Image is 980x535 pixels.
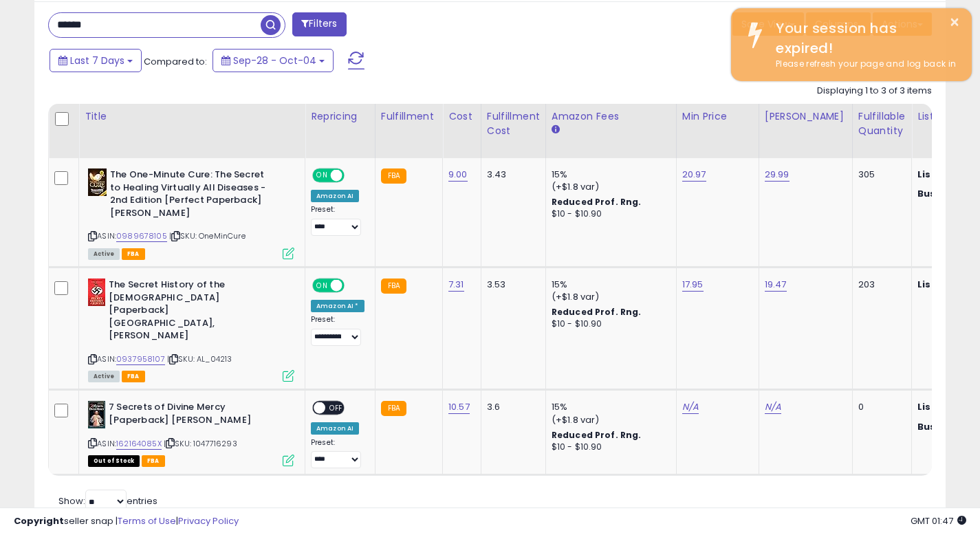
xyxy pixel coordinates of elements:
[765,19,961,58] div: Your session has expired!
[122,248,145,260] span: FBA
[109,279,276,346] b: The Secret History of the [DEMOGRAPHIC_DATA] [Paperback] [GEOGRAPHIC_DATA], [PERSON_NAME]
[552,181,666,193] div: (+$1.8 var)
[381,401,406,416] small: FBA
[765,109,847,124] div: [PERSON_NAME]
[70,54,124,67] span: Last 7 Days
[552,318,666,330] div: $10 - $10.90
[85,109,299,124] div: Title
[949,14,960,31] button: ×
[213,49,334,72] button: Sep-28 - Oct-04
[448,278,464,292] a: 7.31
[116,438,162,450] a: 162164085X
[144,55,207,68] span: Compared to:
[88,248,120,260] span: All listings currently available for purchase on Amazon
[142,455,165,467] span: FBA
[233,54,316,67] span: Sep-28 - Oct-04
[122,371,145,382] span: FBA
[765,168,790,182] a: 29.99
[552,429,642,441] b: Reduced Prof. Rng.
[110,168,277,223] b: The One-Minute Cure: The Secret to Healing Virtually All Diseases - 2nd Edition [Perfect Paperbac...
[917,278,980,291] b: Listed Price:
[325,402,347,414] span: OFF
[342,280,364,292] span: OFF
[311,109,369,124] div: Repricing
[552,291,666,303] div: (+$1.8 var)
[765,400,781,414] a: N/A
[311,438,364,469] div: Preset:
[58,494,157,507] span: Show: entries
[116,230,167,242] a: 0989678105
[552,124,560,136] small: Amazon Fees.
[14,514,64,527] strong: Copyright
[169,230,246,241] span: | SKU: OneMinCure
[88,279,105,306] img: 41XrZ+3l4iL._SL40_.jpg
[858,401,901,413] div: 0
[311,422,359,435] div: Amazon AI
[88,371,120,382] span: All listings currently available for purchase on Amazon
[314,170,331,182] span: ON
[109,401,276,430] b: 7 Secrets of Divine Mercy [Paperback] [PERSON_NAME]
[682,278,704,292] a: 17.95
[552,306,642,318] b: Reduced Prof. Rng.
[88,401,105,428] img: 51kh1CUHtrL._SL40_.jpg
[682,109,753,124] div: Min Price
[917,168,980,181] b: Listed Price:
[342,170,364,182] span: OFF
[167,353,232,364] span: | SKU: AL_04213
[552,401,666,413] div: 15%
[14,515,239,528] div: seller snap | |
[682,168,706,182] a: 20.97
[448,109,475,124] div: Cost
[552,168,666,181] div: 15%
[765,58,961,71] div: Please refresh your page and log back in
[311,190,359,202] div: Amazon AI
[311,300,364,312] div: Amazon AI *
[487,401,535,413] div: 3.6
[50,49,142,72] button: Last 7 Days
[448,400,470,414] a: 10.57
[552,196,642,208] b: Reduced Prof. Rng.
[88,168,107,196] img: 51AfSUrrgjL._SL40_.jpg
[552,414,666,426] div: (+$1.8 var)
[858,279,901,291] div: 203
[487,279,535,291] div: 3.53
[448,168,468,182] a: 9.00
[292,12,346,36] button: Filters
[682,400,699,414] a: N/A
[178,514,239,527] a: Privacy Policy
[88,168,294,258] div: ASIN:
[311,315,364,346] div: Preset:
[164,438,237,449] span: | SKU: 1047716293
[88,279,294,380] div: ASIN:
[765,278,787,292] a: 19.47
[552,441,666,453] div: $10 - $10.90
[381,109,437,124] div: Fulfillment
[858,109,906,138] div: Fulfillable Quantity
[88,455,140,467] span: All listings that are currently out of stock and unavailable for purchase on Amazon
[314,280,331,292] span: ON
[88,401,294,465] div: ASIN:
[381,279,406,294] small: FBA
[858,168,901,181] div: 305
[911,514,966,527] span: 2025-10-13 01:47 GMT
[552,208,666,220] div: $10 - $10.90
[118,514,176,527] a: Terms of Use
[552,279,666,291] div: 15%
[381,168,406,184] small: FBA
[311,205,364,236] div: Preset:
[116,353,165,365] a: 0937958107
[487,109,540,138] div: Fulfillment Cost
[917,400,980,413] b: Listed Price:
[487,168,535,181] div: 3.43
[552,109,671,124] div: Amazon Fees
[817,85,932,98] div: Displaying 1 to 3 of 3 items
